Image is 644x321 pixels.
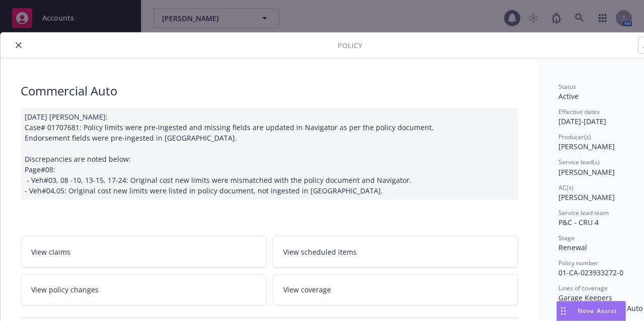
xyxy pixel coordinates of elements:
span: Status [558,82,576,91]
div: Drag to move [557,301,570,320]
span: View claims [31,247,70,257]
span: Policy [338,40,362,51]
span: Stage [558,234,575,242]
button: Nova Assist [556,301,626,321]
span: Garage Keepers Liability [558,293,614,313]
span: [PERSON_NAME] [558,192,615,202]
span: Effective dates [558,108,600,116]
a: View coverage [273,274,519,305]
span: View coverage [283,284,331,295]
span: Renewal [558,243,587,252]
span: Producer(s) [558,133,591,141]
span: View policy changes [31,284,99,295]
span: Service lead team [558,208,609,217]
span: Lines of coverage [558,284,608,292]
span: 01-CA-023933272-0 [558,268,623,277]
span: Nova Assist [578,306,617,315]
span: [PERSON_NAME] [558,167,615,177]
button: close [13,39,25,51]
span: Active [558,91,579,101]
span: Service lead(s) [558,158,600,166]
a: View scheduled items [273,236,519,268]
a: View claims [21,236,267,268]
span: AC(s) [558,183,574,192]
span: View scheduled items [283,247,357,257]
span: Policy number [558,259,598,267]
a: View policy changes [21,274,267,305]
span: P&C - CRU 4 [558,218,599,227]
span: [PERSON_NAME] [558,142,615,151]
div: Commercial Auto [21,82,518,99]
div: [DATE] [PERSON_NAME]: Case# 01707681: Policy limits were pre-ingested and missing fields are upda... [21,108,518,200]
